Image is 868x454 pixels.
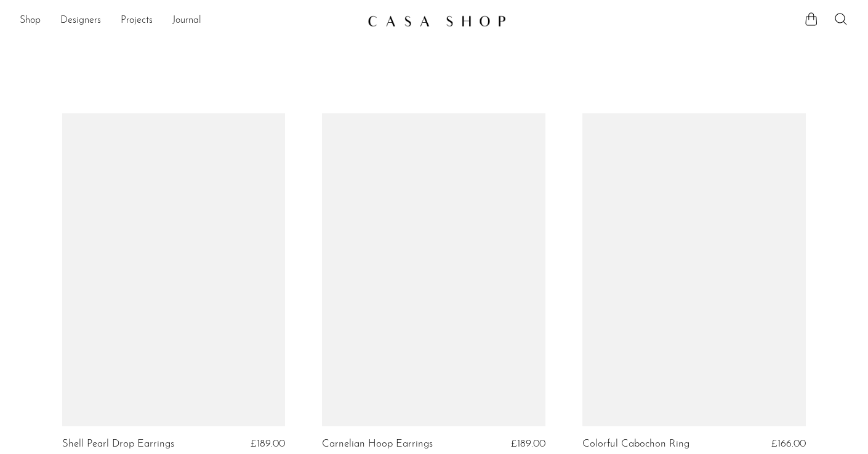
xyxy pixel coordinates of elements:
a: Designers [60,13,101,29]
a: Colorful Cabochon Ring [582,439,689,450]
a: Journal [172,13,201,29]
span: £189.00 [251,439,285,449]
span: £166.00 [771,439,806,449]
ul: NEW HEADER MENU [20,10,358,31]
a: Projects [121,13,153,29]
nav: Desktop navigation [20,10,358,31]
a: Shop [20,13,41,29]
a: Shell Pearl Drop Earrings [62,439,174,450]
a: Carnelian Hoop Earrings [322,439,433,450]
span: £189.00 [511,439,545,449]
